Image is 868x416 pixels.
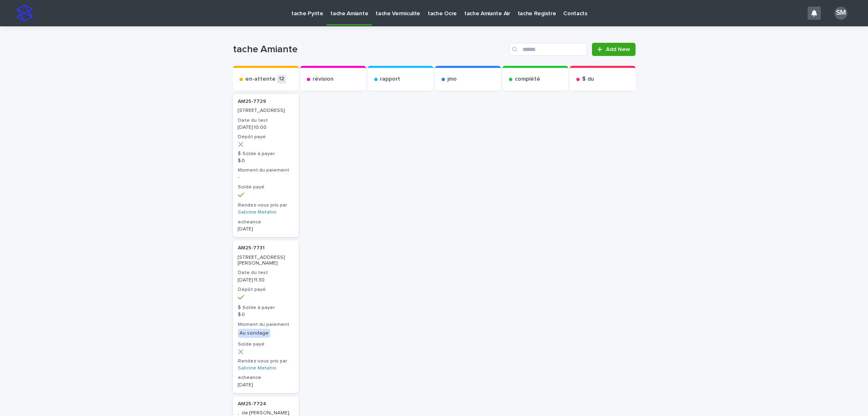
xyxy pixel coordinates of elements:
h3: Solde payé [238,341,294,348]
p: [DATE] [238,382,294,388]
h3: Moment du paiement [238,321,294,328]
p: [STREET_ADDRESS] [238,108,294,114]
p: $ 0 [238,158,294,164]
h3: Rendez-vous pris par [238,202,294,209]
h3: Dépôt payé [238,134,294,140]
h1: tache Amiante [233,44,506,56]
p: AM25-7724 [238,401,294,407]
p: [DATE] 10:00 [238,125,294,130]
a: Sabrine Metahni [238,209,276,215]
p: - [238,174,294,180]
p: AM25-7731 [238,245,294,251]
p: [DATE] [238,226,294,232]
p: , de [PERSON_NAME], [238,410,294,416]
p: [DATE] 11:30 [238,277,294,283]
p: 12 [277,75,286,84]
h3: echeance [238,374,294,381]
a: Add New [592,43,635,56]
p: révision [313,76,334,83]
a: Sabrine Metahni [238,365,276,371]
p: $ du [582,76,594,83]
a: AM25-7731 [STREET_ADDRESS][PERSON_NAME]Date du test[DATE] 11:30Dépôt payé$ Solde à payer$ 0Moment... [233,240,299,393]
p: rapport [380,76,400,83]
p: jmo [447,76,457,83]
p: AM25-7729 [238,99,294,105]
h3: Dépôt payé [238,286,294,293]
p: en-attente [245,76,276,83]
div: SM [834,7,847,20]
p: $ 0 [238,312,294,318]
span: Add New [606,46,630,52]
h3: Solde payé [238,184,294,191]
img: stacker-logo-s-only.png [16,5,33,21]
p: [STREET_ADDRESS][PERSON_NAME] [238,255,294,267]
p: complété [515,76,540,83]
h3: $ Solde à payer [238,304,294,311]
h3: Rendez-vous pris par [238,358,294,365]
h3: $ Solde à payer [238,151,294,157]
h3: echeance [238,219,294,225]
h3: Date du test [238,117,294,124]
div: Au sondage [238,329,270,338]
h3: Date du test [238,270,294,276]
input: Search [509,43,587,56]
h3: Moment du paiement [238,167,294,174]
a: AM25-7729 [STREET_ADDRESS]Date du test[DATE] 10:00Dépôt payé$ Solde à payer$ 0Moment du paiement-... [233,94,299,237]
